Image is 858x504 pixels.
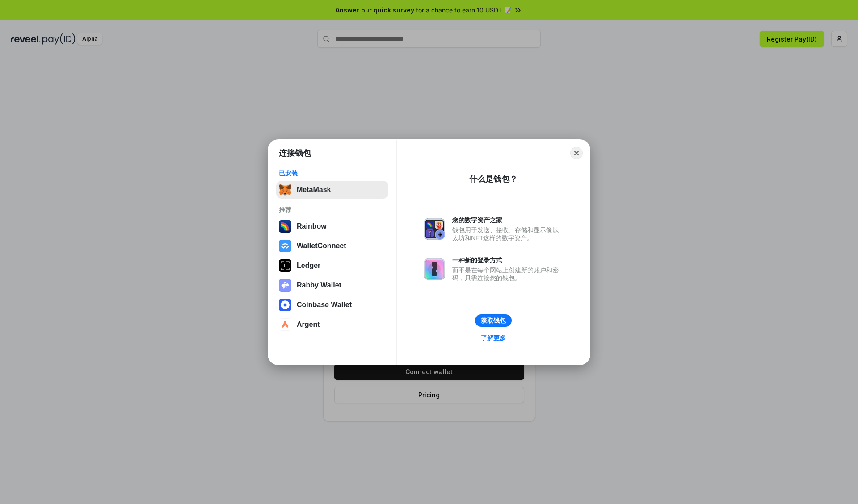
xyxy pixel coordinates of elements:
[279,148,311,158] h1: 连接钱包
[276,296,388,314] button: Coinbase Wallet
[469,174,517,184] div: 什么是钱包？
[297,321,320,329] div: Argent
[297,186,331,194] div: MetaMask
[276,237,388,255] button: WalletConnect
[475,314,512,327] button: 获取钱包
[279,183,291,196] img: svg+xml,%3Csvg%20fill%3D%22none%22%20height%3D%2233%22%20viewBox%3D%220%200%2035%2033%22%20width%...
[279,318,291,331] img: svg+xml,%3Csvg%20width%3D%2228%22%20height%3D%2228%22%20viewBox%3D%220%200%2028%2028%22%20fill%3D...
[424,258,445,280] img: svg+xml,%3Csvg%20xmlns%3D%22http%3A%2F%2Fwww.w3.org%2F2000%2Fsvg%22%20fill%3D%22none%22%20viewBox...
[279,220,291,233] img: svg+xml,%3Csvg%20width%3D%22120%22%20height%3D%22120%22%20viewBox%3D%220%200%20120%20120%22%20fil...
[297,262,320,270] div: Ledger
[279,169,386,177] div: 已安装
[276,316,388,333] button: Argent
[276,181,388,199] button: MetaMask
[452,216,563,224] div: 您的数字资产之家
[297,222,327,230] div: Rainbow
[424,218,445,240] img: svg+xml,%3Csvg%20xmlns%3D%22http%3A%2F%2Fwww.w3.org%2F2000%2Fsvg%22%20fill%3D%22none%22%20viewBox...
[279,259,291,272] img: svg+xml,%3Csvg%20xmlns%3D%22http%3A%2F%2Fwww.w3.org%2F2000%2Fsvg%22%20width%3D%2228%22%20height%3...
[276,217,388,235] button: Rainbow
[276,257,388,275] button: Ledger
[297,242,346,250] div: WalletConnect
[279,299,291,311] img: svg+xml,%3Csvg%20width%3D%2228%22%20height%3D%2228%22%20viewBox%3D%220%200%2028%2028%22%20fill%3D...
[297,281,341,289] div: Rabby Wallet
[276,276,388,294] button: Rabby Wallet
[481,334,506,342] div: 了解更多
[279,279,291,292] img: svg+xml,%3Csvg%20xmlns%3D%22http%3A%2F%2Fwww.w3.org%2F2000%2Fsvg%22%20fill%3D%22none%22%20viewBox...
[297,301,352,309] div: Coinbase Wallet
[481,317,506,325] div: 获取钱包
[475,332,511,344] a: 了解更多
[279,240,291,252] img: svg+xml,%3Csvg%20width%3D%2228%22%20height%3D%2228%22%20viewBox%3D%220%200%2028%2028%22%20fill%3D...
[570,147,583,159] button: Close
[452,266,563,282] div: 而不是在每个网站上创建新的账户和密码，只需连接您的钱包。
[279,206,386,214] div: 推荐
[452,256,563,264] div: 一种新的登录方式
[452,226,563,242] div: 钱包用于发送、接收、存储和显示像以太坊和NFT这样的数字资产。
